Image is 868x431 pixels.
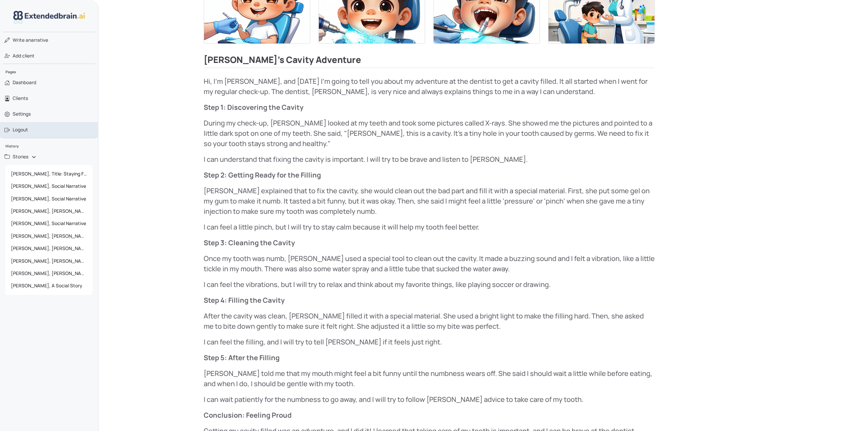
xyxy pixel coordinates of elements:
[13,11,85,24] img: logo
[204,311,655,331] p: After the cavity was clean, [PERSON_NAME] filled it with a special material. She used a bright li...
[5,255,93,267] a: [PERSON_NAME], [PERSON_NAME]'s Adventure at the Dentist: Getting a Cavity Filled
[204,118,655,149] p: During my check-up, [PERSON_NAME] looked at my teeth and took some pictures called X-rays. She sh...
[204,238,295,247] strong: Step 3: Cleaning the Cavity
[5,242,93,254] a: [PERSON_NAME], [PERSON_NAME]'s Dental Adventure
[8,230,90,242] span: [PERSON_NAME], [PERSON_NAME]'s Dental X-Ray Adventure
[8,217,90,230] span: [PERSON_NAME], Social Narrative
[13,110,31,117] span: Settings
[5,180,93,192] a: [PERSON_NAME], Social Narrative
[13,37,48,43] span: narrative
[204,76,655,97] p: Hi, I'm [PERSON_NAME], and [DATE] I'm going to tell you about my adventure at the dentist to get ...
[5,168,93,180] a: [PERSON_NAME], Title: Staying Focused During Chess Games
[13,79,36,86] span: Dashboard
[204,394,655,405] p: I can wait patiently for the numbness to go away, and I will try to follow [PERSON_NAME] advice t...
[13,37,28,43] span: Write a
[204,353,280,362] strong: Step 5: After the Filling
[204,222,655,232] p: I can feel a little pinch, but I will try to stay calm because it will help my tooth feel better.
[204,410,291,420] strong: Conclusion: Feeling Proud
[204,296,285,305] strong: Step 4: Filling the Cavity
[13,126,28,133] span: Logout
[8,205,90,217] span: [PERSON_NAME], [PERSON_NAME]'s Cavity Adventure
[8,255,90,267] span: [PERSON_NAME], [PERSON_NAME]'s Adventure at the Dentist: Getting a Cavity Filled
[5,205,93,217] a: [PERSON_NAME], [PERSON_NAME]'s Cavity Adventure
[204,279,655,290] p: I can feel the vibrations, but I will try to relax and think about my favorite things, like playi...
[5,217,93,230] a: [PERSON_NAME], Social Narrative
[5,193,93,205] a: [PERSON_NAME], Social Narrative
[13,52,35,59] span: Add client
[5,230,93,242] a: [PERSON_NAME], [PERSON_NAME]'s Dental X-Ray Adventure
[8,279,90,292] span: [PERSON_NAME], A Social Story
[204,186,655,217] p: [PERSON_NAME] explained that to fix the cavity, she would clean out the bad part and fill it with...
[204,368,655,389] p: [PERSON_NAME] told me that my mouth might feel a bit funny until the numbness wears off. She said...
[8,168,90,180] span: [PERSON_NAME], Title: Staying Focused During Chess Games
[204,337,655,347] p: I can feel the filling, and I will try to tell [PERSON_NAME] if it feels just right.
[8,242,90,254] span: [PERSON_NAME], [PERSON_NAME]'s Dental Adventure
[5,267,93,279] a: [PERSON_NAME], [PERSON_NAME]'s Upanayanam Adventure
[8,180,90,192] span: [PERSON_NAME], Social Narrative
[204,154,655,165] p: I can understand that fixing the cavity is important. I will try to be brave and listen to [PERSO...
[8,193,90,205] span: [PERSON_NAME], Social Narrative
[204,253,655,274] p: Once my tooth was numb, [PERSON_NAME] used a special tool to clean out the cavity. It made a buzz...
[5,279,93,292] a: [PERSON_NAME], A Social Story
[13,153,28,160] span: Stories
[204,170,321,180] strong: Step 2: Getting Ready for the Filling
[204,103,303,112] strong: Step 1: Discovering the Cavity
[13,95,28,102] span: Clients
[204,55,655,68] h2: [PERSON_NAME]'s Cavity Adventure
[8,267,90,279] span: [PERSON_NAME], [PERSON_NAME]'s Upanayanam Adventure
